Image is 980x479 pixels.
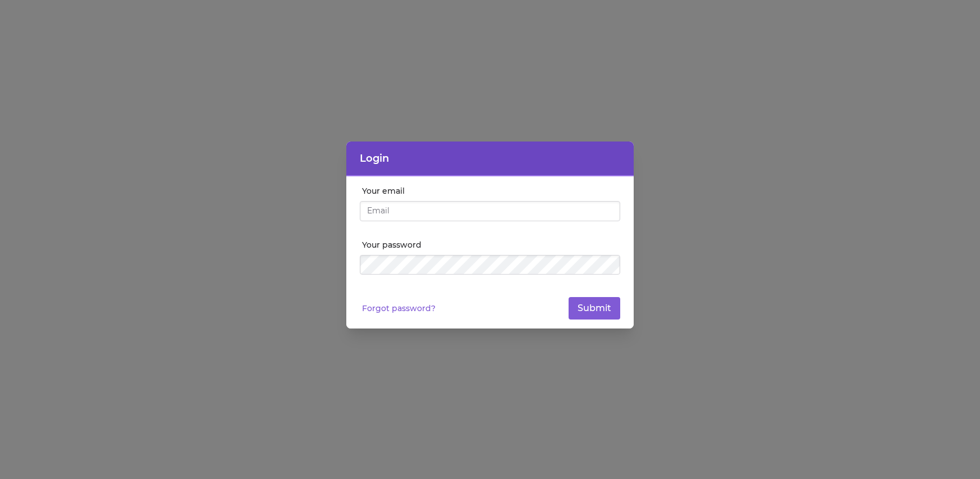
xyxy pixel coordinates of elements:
[360,201,620,221] input: Email
[362,239,620,250] label: Your password
[569,297,620,320] button: Submit
[346,142,634,176] header: Login
[362,185,620,197] label: Your email
[362,303,436,314] a: Forgot password?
